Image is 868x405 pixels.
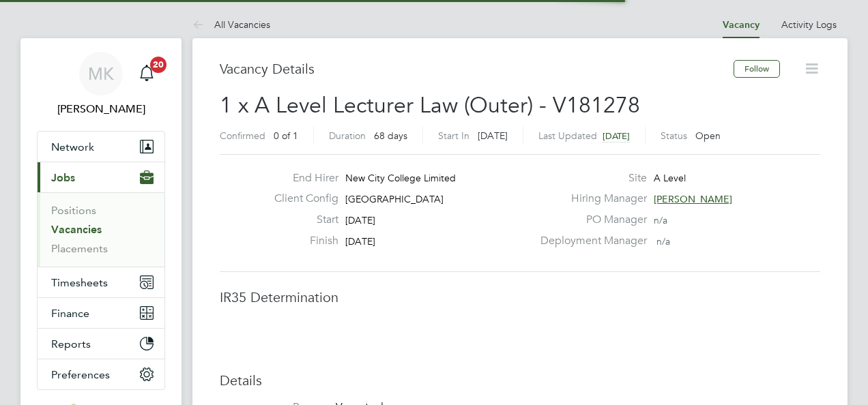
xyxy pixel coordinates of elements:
[723,19,759,31] a: Vacancy
[374,130,407,142] span: 68 days
[438,130,469,142] label: Start In
[51,337,91,350] span: Reports
[656,235,670,247] span: n/a
[192,18,270,31] a: All Vacancies
[538,130,597,142] label: Last Updated
[38,192,164,267] div: Jobs
[220,372,820,389] h3: Details
[345,193,444,205] span: [GEOGRAPHIC_DATA]
[38,298,164,328] button: Finance
[274,130,298,142] span: 0 of 1
[345,172,456,184] span: New City College Limited
[661,130,687,142] label: Status
[88,65,114,82] span: MK
[51,140,94,153] span: Network
[532,234,647,248] label: Deployment Manager
[345,214,375,226] span: [DATE]
[51,204,96,217] a: Positions
[220,60,734,78] h3: Vacancy Details
[51,171,75,184] span: Jobs
[38,132,164,162] button: Network
[51,223,102,236] a: Vacancies
[734,60,780,78] button: Follow
[654,193,732,205] span: [PERSON_NAME]
[654,172,686,184] span: A Level
[220,92,640,119] span: 1 x A Level Lecturer Law (Outer) - V181278
[51,368,110,381] span: Preferences
[781,18,837,31] a: Activity Logs
[654,214,667,226] span: n/a
[532,213,647,227] label: PO Manager
[532,171,647,185] label: Site
[603,130,630,142] span: [DATE]
[37,101,165,117] span: Megan Knowles
[51,276,108,289] span: Timesheets
[38,267,164,297] button: Timesheets
[150,57,167,73] span: 20
[51,307,89,320] span: Finance
[220,288,820,306] h3: IR35 Determination
[345,235,375,247] span: [DATE]
[329,130,366,142] label: Duration
[38,359,164,389] button: Preferences
[37,52,165,117] a: MK[PERSON_NAME]
[478,130,508,142] span: [DATE]
[263,213,338,227] label: Start
[220,130,265,142] label: Confirmed
[38,329,164,359] button: Reports
[133,52,160,95] a: 20
[51,242,108,255] a: Placements
[532,192,647,206] label: Hiring Manager
[38,162,164,192] button: Jobs
[263,171,338,185] label: End Hirer
[263,192,338,206] label: Client Config
[695,130,721,142] span: Open
[263,234,338,248] label: Finish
